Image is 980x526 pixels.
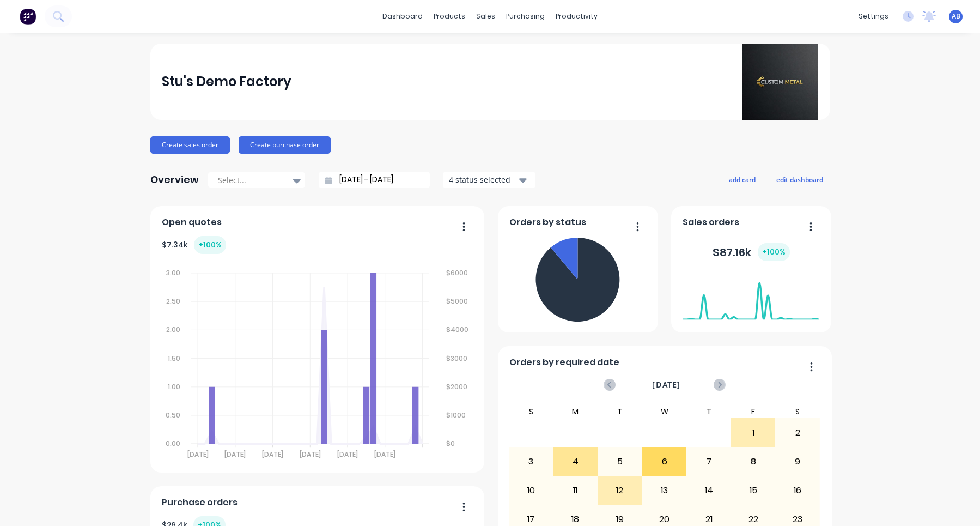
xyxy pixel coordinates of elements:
tspan: $6000 [447,268,468,277]
button: edit dashboard [769,172,830,186]
div: 7 [687,448,731,475]
div: 5 [598,448,642,475]
div: sales [471,8,501,25]
div: $ 7.34k [162,236,226,254]
div: 3 [509,448,553,475]
div: T [686,405,731,418]
div: 14 [687,477,731,504]
div: 9 [776,448,819,475]
div: 6 [643,448,686,475]
tspan: $0 [447,439,455,449]
tspan: $3000 [447,354,468,363]
div: F [731,405,776,418]
div: S [509,405,553,418]
a: dashboard [377,8,428,25]
div: T [598,405,642,418]
img: Factory [20,8,36,25]
tspan: 1.50 [168,354,180,363]
tspan: 0.00 [166,439,180,449]
div: 13 [643,477,686,504]
div: 10 [509,477,553,504]
span: [DATE] [652,379,680,391]
div: 2 [776,419,819,446]
div: W [642,405,687,418]
div: $ 87.16k [713,243,790,261]
div: + 100 % [194,236,226,254]
tspan: 1.00 [168,382,180,391]
button: add card [722,172,763,186]
span: Sales orders [683,216,739,229]
div: Stu's Demo Factory [162,71,291,93]
div: productivity [550,8,603,25]
div: purchasing [501,8,550,25]
div: 11 [554,477,598,504]
div: 4 [554,448,598,475]
tspan: 2.00 [166,325,180,334]
span: Open quotes [162,216,222,229]
tspan: 2.50 [166,297,180,306]
tspan: 3.00 [166,268,180,277]
div: 8 [732,448,775,475]
tspan: [DATE] [225,450,246,460]
div: 16 [776,477,819,504]
button: Create purchase order [239,136,331,154]
div: M [553,405,598,418]
span: AB [952,11,960,21]
div: + 100 % [758,243,790,261]
tspan: 0.50 [166,410,180,420]
div: Overview [150,169,199,191]
div: 15 [732,477,775,504]
div: S [775,405,820,418]
img: Stu's Demo Factory [742,44,818,120]
tspan: [DATE] [337,450,358,460]
tspan: $2000 [447,382,468,391]
div: settings [853,8,894,25]
tspan: [DATE] [187,450,209,460]
div: products [428,8,471,25]
span: Purchase orders [162,496,238,509]
tspan: $1000 [447,410,466,420]
button: Create sales order [150,136,230,154]
tspan: [DATE] [262,450,283,460]
span: Orders by required date [509,356,619,369]
tspan: $5000 [447,297,468,306]
button: 4 status selected [443,172,535,188]
span: Orders by status [509,216,586,229]
tspan: [DATE] [375,450,396,460]
tspan: $4000 [447,325,469,334]
div: 12 [598,477,642,504]
tspan: [DATE] [300,450,321,460]
div: 4 status selected [449,174,518,185]
div: 1 [732,419,775,446]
